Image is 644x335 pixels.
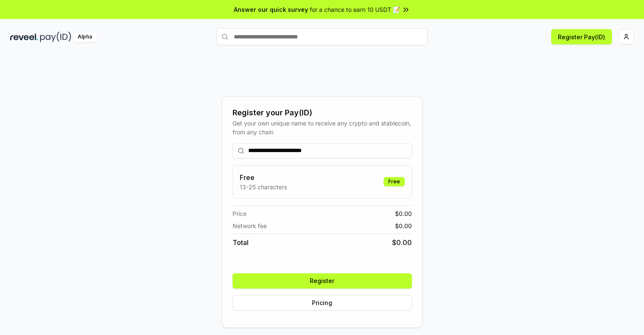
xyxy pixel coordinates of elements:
[233,119,412,136] div: Get your own unique name to receive any crypto and stablecoin, from any chain
[384,177,405,186] div: Free
[233,209,246,218] span: Price
[551,29,612,44] button: Register Pay(ID)
[73,32,97,42] div: Alpha
[234,5,308,14] span: Answer our quick survey
[310,5,400,14] span: for a chance to earn 10 USDT 📝
[240,182,287,191] p: 13-25 characters
[395,221,412,230] span: $ 0.00
[392,237,412,248] span: $ 0.00
[233,273,412,289] button: Register
[240,172,287,182] h3: Free
[233,295,412,310] button: Pricing
[10,32,38,42] img: reveel_dark
[233,221,267,230] span: Network fee
[40,32,71,42] img: pay_id
[233,237,249,248] span: Total
[395,209,412,218] span: $ 0.00
[233,107,412,119] div: Register your Pay(ID)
